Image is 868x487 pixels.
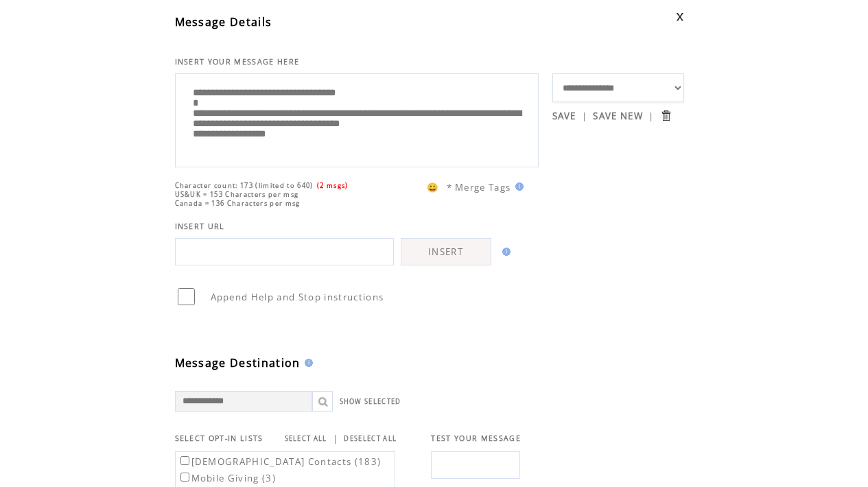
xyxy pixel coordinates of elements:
[175,181,314,190] span: Character count: 173 (limited to 640)
[431,433,521,443] span: TEST YOUR MESSAGE
[175,190,299,199] span: US&UK = 153 Characters per msg
[401,238,491,265] a: INSERT
[344,434,397,443] a: DESELECT ALL
[175,14,272,29] span: Message Details
[317,181,349,190] span: (2 msgs)
[582,110,587,122] span: |
[175,57,300,67] span: INSERT YOUR MESSAGE HERE
[333,432,338,444] span: |
[593,110,643,122] a: SAVE NEW
[180,456,189,465] input: [DEMOGRAPHIC_DATA] Contacts (183)
[498,248,511,256] img: help.gif
[301,359,313,367] img: help.gif
[648,110,654,122] span: |
[175,222,225,231] span: INSERT URL
[178,472,277,484] label: Mobile Giving (3)
[175,433,263,443] span: SELECT OPT-IN LISTS
[285,434,327,443] a: SELECT ALL
[427,181,439,193] span: 😀
[178,455,382,468] label: [DEMOGRAPHIC_DATA] Contacts (183)
[211,291,384,303] span: Append Help and Stop instructions
[175,355,301,370] span: Message Destination
[340,397,401,406] a: SHOW SELECTED
[180,473,189,482] input: Mobile Giving (3)
[552,110,576,122] a: SAVE
[175,199,301,208] span: Canada = 136 Characters per msg
[659,109,672,122] input: Submit
[511,182,524,191] img: help.gif
[447,181,511,193] span: * Merge Tags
